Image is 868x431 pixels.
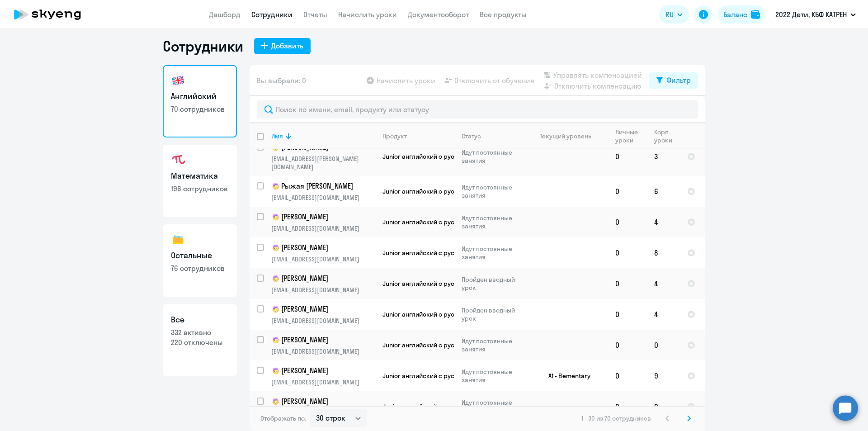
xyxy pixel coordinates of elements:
div: Имя [271,132,375,140]
img: child [271,305,280,314]
h3: Математика [171,170,229,182]
div: Корп. уроки [654,128,679,144]
img: child [271,182,280,191]
div: Продукт [382,132,407,140]
p: 220 отключены [171,337,229,347]
a: child[PERSON_NAME] [271,335,375,346]
p: Идут постоянные занятия [462,245,524,261]
p: [PERSON_NAME] [271,212,373,223]
a: child[PERSON_NAME] [271,212,375,223]
img: english [171,73,185,88]
td: 0 [608,176,647,207]
a: Отчеты [303,10,327,19]
p: [PERSON_NAME] [271,273,373,284]
td: 0 [608,137,647,176]
div: Фильтр [666,75,691,85]
div: Баланс [723,9,747,20]
p: Пройден вводный урок [462,275,524,292]
p: 2022 Дети, КБФ КАТРЕН [775,9,847,20]
a: Документооборот [408,10,469,19]
td: 4 [647,207,680,237]
span: Junior английский с русскоговорящим преподавателем [382,403,552,411]
div: Статус [462,132,481,140]
p: [EMAIL_ADDRESS][DOMAIN_NAME] [271,224,375,232]
td: 0 [608,360,647,391]
input: Поиск по имени, email, продукту или статусу [257,100,698,118]
span: Отображать по: [260,414,306,422]
img: child [271,397,280,406]
p: [EMAIL_ADDRESS][DOMAIN_NAME] [271,317,375,325]
a: childРыжая [PERSON_NAME] [271,181,375,192]
button: Балансbalance [718,5,765,24]
h3: Все [171,314,229,326]
p: 76 сотрудников [171,263,229,273]
p: Идут постоянные занятия [462,398,524,415]
p: [PERSON_NAME] [271,242,373,253]
td: 0 [608,237,647,268]
td: 0 [608,330,647,360]
a: child[PERSON_NAME] [271,242,375,253]
a: Остальные76 сотрудников [163,224,237,297]
h1: Сотрудники [163,37,243,55]
p: Рыжая [PERSON_NAME] [271,181,373,192]
p: [PERSON_NAME] [271,365,373,376]
a: child[PERSON_NAME] [271,304,375,315]
p: Идут постоянные занятия [462,368,524,384]
img: balance [751,10,760,19]
td: 4 [647,299,680,330]
a: Начислить уроки [338,10,397,19]
a: Все332 активно220 отключены [163,304,237,376]
img: child [271,274,280,283]
td: 0 [647,330,680,360]
span: Junior английский с русскоговорящим преподавателем [382,372,552,380]
button: Фильтр [649,72,698,89]
img: child [271,243,280,252]
p: [EMAIL_ADDRESS][DOMAIN_NAME] [271,347,375,355]
img: child [271,213,280,222]
p: [EMAIL_ADDRESS][DOMAIN_NAME] [271,194,375,202]
a: child[PERSON_NAME] [271,396,375,407]
h3: Английский [171,90,229,102]
p: [EMAIL_ADDRESS][DOMAIN_NAME] [271,255,375,263]
div: Статус [462,132,524,140]
div: Личные уроки [615,128,646,144]
a: Дашборд [209,10,241,19]
p: Идут постоянные занятия [462,183,524,199]
p: Идут постоянные занятия [462,337,524,353]
span: Junior английский с русскоговорящим преподавателем [382,218,552,226]
td: A1 - Elementary [524,360,608,391]
p: [PERSON_NAME] [271,304,373,315]
span: Вы выбрали: 0 [257,75,306,86]
button: 2022 Дети, КБФ КАТРЕН [771,4,860,25]
button: Добавить [254,38,311,54]
p: 332 активно [171,327,229,337]
p: [EMAIL_ADDRESS][DOMAIN_NAME] [271,378,375,386]
a: child[PERSON_NAME] [271,273,375,284]
td: 3 [647,137,680,176]
p: [PERSON_NAME] [271,335,373,346]
span: 1 - 30 из 70 сотрудников [581,414,651,422]
div: Имя [271,132,283,140]
p: [EMAIL_ADDRESS][DOMAIN_NAME] [271,286,375,294]
span: RU [665,9,674,20]
td: 0 [608,391,647,422]
div: Личные уроки [615,128,641,144]
img: child [271,336,280,345]
div: Текущий уровень [540,132,591,140]
div: Добавить [271,40,303,51]
div: Продукт [382,132,454,140]
a: Английский70 сотрудников [163,65,237,137]
img: math [171,153,185,167]
td: 9 [647,360,680,391]
span: Junior английский с русскоговорящим преподавателем [382,341,552,349]
p: [PERSON_NAME] [271,396,373,407]
p: Пройден вводный урок [462,306,524,322]
a: child[PERSON_NAME] [271,365,375,376]
td: 0 [608,268,647,299]
img: others [171,232,185,247]
p: [EMAIL_ADDRESS][PERSON_NAME][DOMAIN_NAME] [271,155,375,171]
td: 6 [647,176,680,207]
a: Математика196 сотрудников [163,145,237,217]
span: Junior английский с русскоговорящим преподавателем [382,310,552,318]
